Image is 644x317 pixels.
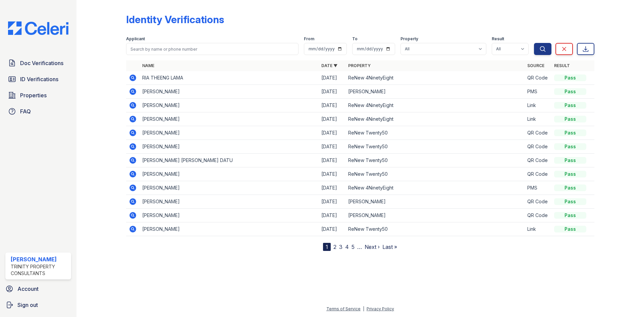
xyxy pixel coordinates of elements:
[554,116,586,122] div: Pass
[17,285,39,293] span: Account
[319,140,345,154] td: [DATE]
[140,195,319,209] td: [PERSON_NAME]
[525,222,551,236] td: Link
[352,36,358,42] label: To
[554,143,586,150] div: Pass
[333,244,336,250] a: 2
[345,209,525,222] td: [PERSON_NAME]
[382,244,397,250] a: Last »
[352,244,355,250] a: 5
[339,244,342,250] a: 3
[319,209,345,222] td: [DATE]
[367,306,394,311] a: Privacy Policy
[3,282,74,296] a: Account
[142,63,154,68] a: Name
[525,99,551,112] td: Link
[554,102,586,109] div: Pass
[345,140,525,154] td: ReNew Twenty50
[319,154,345,167] td: [DATE]
[527,63,544,68] a: Source
[304,36,314,42] label: From
[140,99,319,112] td: [PERSON_NAME]
[5,72,71,86] a: ID Verifications
[17,301,38,309] span: Sign out
[554,157,586,164] div: Pass
[319,99,345,112] td: [DATE]
[554,129,586,136] div: Pass
[525,209,551,222] td: QR Code
[525,126,551,140] td: QR Code
[126,13,224,25] div: Identity Verifications
[3,298,74,312] a: Sign out
[554,212,586,219] div: Pass
[345,126,525,140] td: ReNew Twenty50
[319,222,345,236] td: [DATE]
[345,71,525,85] td: ReNew 4NinetyEight
[319,85,345,99] td: [DATE]
[554,198,586,205] div: Pass
[5,56,71,70] a: Doc Verifications
[140,181,319,195] td: [PERSON_NAME]
[140,222,319,236] td: [PERSON_NAME]
[20,91,47,99] span: Properties
[348,63,371,68] a: Property
[525,181,551,195] td: PMS
[554,63,570,68] a: Result
[319,112,345,126] td: [DATE]
[554,184,586,191] div: Pass
[345,99,525,112] td: ReNew 4NinetyEight
[357,243,362,251] span: …
[321,63,337,68] a: Date ▼
[20,75,58,83] span: ID Verifications
[140,126,319,140] td: [PERSON_NAME]
[11,263,68,277] div: Trinity Property Consultants
[140,209,319,222] td: [PERSON_NAME]
[492,36,504,42] label: Result
[345,112,525,126] td: ReNew 4NinetyEight
[323,243,331,251] div: 1
[126,43,299,55] input: Search by name or phone number
[20,107,31,115] span: FAQ
[554,226,586,232] div: Pass
[319,195,345,209] td: [DATE]
[140,112,319,126] td: [PERSON_NAME]
[319,71,345,85] td: [DATE]
[319,181,345,195] td: [DATE]
[365,244,380,250] a: Next ›
[126,36,145,42] label: Applicant
[525,85,551,99] td: PMS
[525,140,551,154] td: QR Code
[345,195,525,209] td: [PERSON_NAME]
[5,105,71,118] a: FAQ
[345,85,525,99] td: [PERSON_NAME]
[554,88,586,95] div: Pass
[554,171,586,177] div: Pass
[140,140,319,154] td: [PERSON_NAME]
[525,71,551,85] td: QR Code
[345,167,525,181] td: ReNew Twenty50
[5,89,71,102] a: Properties
[11,255,68,263] div: [PERSON_NAME]
[345,244,349,250] a: 4
[3,21,74,35] img: CE_Logo_Blue-a8612792a0a2168367f1c8372b55b34899dd931a85d93a1a3d3e32e68fde9ad4.png
[363,306,364,311] div: |
[140,85,319,99] td: [PERSON_NAME]
[525,195,551,209] td: QR Code
[525,112,551,126] td: Link
[140,167,319,181] td: [PERSON_NAME]
[319,167,345,181] td: [DATE]
[525,167,551,181] td: QR Code
[140,154,319,167] td: [PERSON_NAME] [PERSON_NAME] DATU
[400,36,418,42] label: Property
[525,154,551,167] td: QR Code
[140,71,319,85] td: RIA THEENG LAMA
[20,59,63,67] span: Doc Verifications
[326,306,361,311] a: Terms of Service
[554,74,586,81] div: Pass
[345,222,525,236] td: ReNew Twenty50
[345,181,525,195] td: ReNew 4NinetyEight
[319,126,345,140] td: [DATE]
[345,154,525,167] td: ReNew Twenty50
